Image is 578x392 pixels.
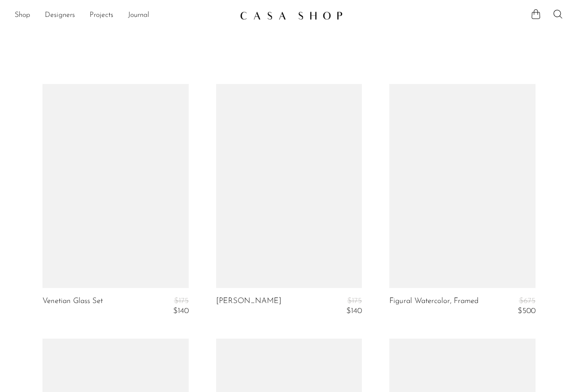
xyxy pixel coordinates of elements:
span: $500 [518,307,536,315]
a: Designers [45,10,75,21]
span: $140 [346,307,362,315]
a: Shop [15,10,30,21]
ul: NEW HEADER MENU [15,8,233,23]
a: Venetian Glass Set [42,297,103,316]
span: $675 [519,297,536,305]
a: Projects [90,10,113,21]
nav: Desktop navigation [15,8,233,23]
a: Journal [128,10,149,21]
span: $175 [347,297,362,305]
a: Figural Watercolor, Framed [389,297,478,316]
span: $175 [174,297,189,305]
a: [PERSON_NAME] [216,297,281,316]
span: $140 [173,307,189,315]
